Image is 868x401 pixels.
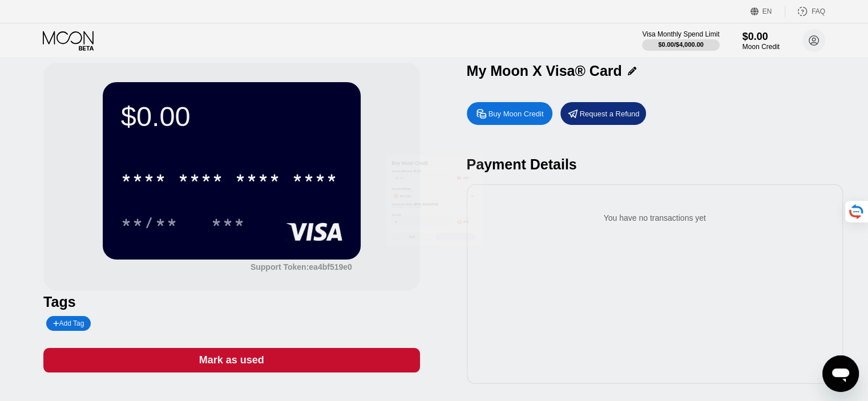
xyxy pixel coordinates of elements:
iframe: Dugme za pokretanje prozora za razmenu poruka [822,355,859,392]
div: Last updated: 2 minutes ago [391,206,476,209]
div: BITCOIN [400,195,411,197]
div: USD [463,176,469,179]
div: BTC [463,220,469,223]
div: Conversion Rate: [391,202,476,205]
div: BITCOIN [392,192,476,200]
input: $0.00 [395,174,447,182]
span: 1 BTC ≈ $113,670.30 [414,202,438,205]
div: Amount (Minimum: $5.00) [391,170,450,173]
div: Back [409,235,415,238]
div: Buy Moon Credit [391,160,476,166]
div: Payment Method [391,188,476,191]
div: Back [391,233,433,241]
div: You Pay [391,214,450,217]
